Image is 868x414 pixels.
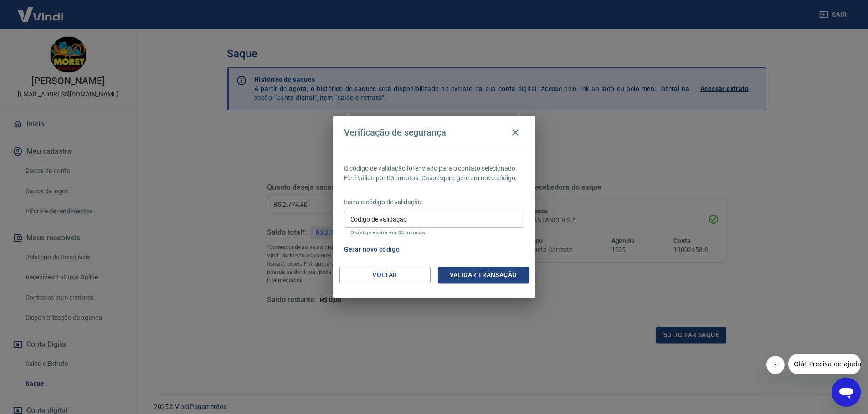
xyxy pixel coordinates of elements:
p: O código de validação foi enviado para o contato selecionado. Ele é válido por 03 minutos. Caso e... [344,164,524,183]
span: Olá! Precisa de ajuda? [5,6,77,14]
p: O código expira em 03 minutos. [350,230,518,236]
iframe: Botão para abrir a janela de mensagens [832,378,861,407]
h4: Verificação de segurança [344,127,447,138]
button: Gerar novo código [340,241,404,258]
button: Validar transação [438,267,529,283]
iframe: Mensagem da empresa [788,354,861,374]
iframe: Fechar mensagem [766,356,785,374]
p: Insira o código de validação [344,197,524,207]
button: Voltar [339,267,431,283]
